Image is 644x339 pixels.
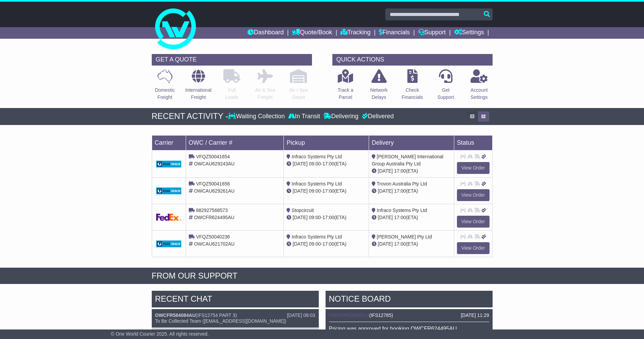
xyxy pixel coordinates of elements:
div: ( ) [329,313,489,318]
span: OWCAU621702AU [194,241,235,247]
span: 09:00 [309,215,321,220]
span: [DATE] [293,188,308,194]
img: GetCarrierServiceDarkLogo [156,214,182,221]
a: Dashboard [247,27,284,39]
span: 17:00 [323,188,334,194]
a: AccountSettings [470,69,488,105]
div: (ETA) [372,167,451,175]
td: OWC / Carrier # [186,135,284,150]
span: Stopcircuit [292,208,314,213]
a: CheckFinancials [401,69,423,105]
span: 17:00 [323,161,334,166]
span: VFQZ50040236 [196,234,230,239]
span: 17:00 [394,241,406,247]
td: Carrier [152,135,186,150]
div: - (ETA) [287,188,366,195]
a: Quote/Book [292,27,332,39]
td: Pickup [284,135,369,150]
p: Domestic Freight [155,87,174,101]
div: RECENT ACTIVITY - [152,111,228,121]
a: Settings [454,27,484,39]
span: [PERSON_NAME] International Group Australia Pty Ltd [372,154,443,166]
div: [DATE] 11:29 [461,313,489,318]
div: - (ETA) [287,240,366,248]
a: Track aParcel [337,69,354,105]
span: [PERSON_NAME] Pty Ltd [377,234,432,239]
a: Tracking [341,27,370,39]
span: © One World Courier 2025. All rights reserved. [111,331,209,337]
span: 17:00 [394,168,406,174]
img: GetCarrierServiceDarkLogo [156,188,182,194]
span: [DATE] [293,215,308,220]
a: View Order [457,242,490,254]
span: [DATE] [378,241,393,247]
span: OWCAU629261AU [194,188,235,194]
a: Financials [379,27,410,39]
div: RECENT CHAT [152,291,319,309]
div: (ETA) [372,214,451,221]
div: NOTICE BOARD [326,291,493,309]
span: IFS12754 PART 3 [197,313,235,318]
div: (ETA) [372,240,451,248]
div: FROM OUR SUPPORT [152,271,493,281]
div: - (ETA) [287,214,366,221]
div: [DATE] 08:03 [287,313,315,318]
div: (ETA) [372,188,451,195]
a: InternationalFreight [185,69,212,105]
span: VFQZ50041654 [196,154,230,159]
div: ( ) [155,313,315,318]
a: DomesticFreight [154,69,175,105]
span: 17:00 [323,215,334,220]
p: International Freight [185,87,211,101]
div: GET A QUOTE [152,54,312,66]
span: 17:00 [394,215,406,220]
a: View Order [457,189,490,201]
a: View Order [457,216,490,228]
div: Delivered [360,113,394,120]
p: Air / Sea Depot [290,87,308,101]
a: Support [418,27,446,39]
a: View Order [457,162,490,174]
div: QUICK ACTIONS [332,54,493,66]
div: - (ETA) [287,160,366,167]
span: 882927568573 [196,208,227,213]
span: IFS12785 [371,313,391,318]
span: VFQZ50041656 [196,181,230,186]
a: NetworkDelays [370,69,388,105]
span: [DATE] [378,215,393,220]
div: Waiting Collection [228,113,286,120]
img: GetCarrierServiceDarkLogo [156,240,182,247]
img: GetCarrierServiceDarkLogo [156,161,182,167]
p: Get Support [437,87,454,101]
span: 09:00 [309,188,321,194]
span: [DATE] [378,168,393,174]
span: OWCFR624495AU [194,215,234,220]
p: Check Financials [402,87,423,101]
p: Network Delays [370,87,387,101]
p: Account Settings [471,87,488,101]
span: [DATE] [293,161,308,166]
td: Status [454,135,492,150]
a: OWCFR624495AU [329,313,369,318]
p: Track a Parcel [338,87,353,101]
div: Delivering [322,113,360,120]
p: Full Loads [223,87,240,101]
span: Trovon Australia Pty Ltd [377,181,427,186]
a: OWCFR584084AU [155,313,196,318]
span: To Be Collected Team ([EMAIL_ADDRESS][DOMAIN_NAME]) [155,318,286,324]
span: Infraco Systems Pty Ltd [292,181,342,186]
span: Infraco Systems Pty Ltd [292,234,342,239]
div: In Transit [287,113,322,120]
td: Delivery [369,135,454,150]
span: 17:00 [394,188,406,194]
span: Infraco Systems Pty Ltd [377,208,427,213]
span: 17:00 [323,241,334,247]
span: OWCAU629243AU [194,161,235,166]
p: Pricing was approved for booking OWCFR624495AU. [329,325,489,332]
a: GetSupport [437,69,454,105]
span: [DATE] [293,241,308,247]
span: 09:00 [309,241,321,247]
span: [DATE] [378,188,393,194]
span: Infraco Systems Pty Ltd [292,154,342,159]
span: 09:00 [309,161,321,166]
